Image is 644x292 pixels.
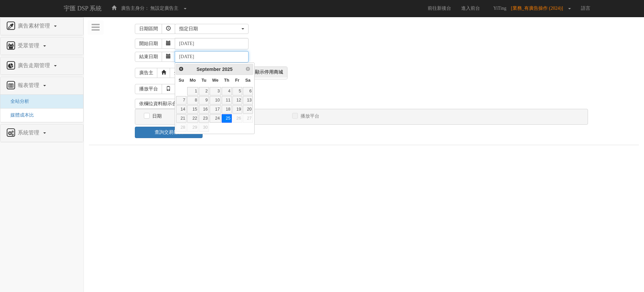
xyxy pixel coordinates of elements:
a: 廣告素材管理 [5,21,78,32]
span: 系統管理 [16,130,43,135]
span: YiTing [490,6,510,11]
label: 播放平台 [299,113,319,120]
a: 24 [210,114,221,123]
span: 2025 [222,67,232,72]
a: 1 [187,87,198,95]
a: 12 [232,96,243,105]
label: 日期 [151,113,162,120]
span: September [197,67,221,72]
a: 系統管理 [5,128,78,138]
a: 8 [187,96,198,105]
a: 20 [243,105,253,114]
a: 21 [176,114,186,123]
span: 廣告走期管理 [16,62,53,68]
a: 9 [199,96,209,105]
span: Sunday [179,78,184,83]
a: Prev [177,65,185,73]
a: 4 [222,87,232,95]
span: Tuesday [202,78,206,83]
div: 指定日期 [179,26,240,32]
a: 3 [210,87,221,95]
span: Wednesday [212,78,219,83]
a: 廣告走期管理 [5,60,78,71]
a: 23 [199,114,209,123]
a: 查詢交易報表 [135,127,203,138]
span: Saturday [245,78,250,83]
span: Monday [190,78,196,83]
a: 19 [232,105,243,114]
a: 11 [222,96,232,105]
a: 18 [222,105,232,114]
a: 受眾管理 [5,41,78,51]
a: 5 [232,87,243,95]
a: 15 [187,105,198,114]
span: Friday [235,78,239,83]
a: 22 [187,114,198,123]
a: 6 [243,87,253,95]
span: 廣告主身分： [121,6,149,11]
a: 25 [222,114,232,123]
span: 無設定廣告主 [150,6,178,11]
span: Thursday [224,78,229,83]
span: 受眾管理 [16,43,43,48]
a: 17 [210,105,221,114]
a: 14 [176,105,186,114]
span: 報表管理 [16,82,43,88]
a: 媒體成本比 [5,113,34,118]
a: 16 [199,105,209,114]
a: 10 [210,96,221,105]
a: 2 [199,87,209,95]
span: 不顯示停用商城 [246,67,287,78]
span: [業務_有廣告操作 (2024)] [511,6,566,11]
button: 指定日期 [175,24,249,34]
a: 13 [243,96,253,105]
a: 全選 [170,68,188,78]
a: 報表管理 [5,80,78,91]
span: Prev [178,66,184,72]
a: 全站分析 [5,99,29,104]
span: 廣告素材管理 [16,23,53,29]
a: 7 [176,96,186,105]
